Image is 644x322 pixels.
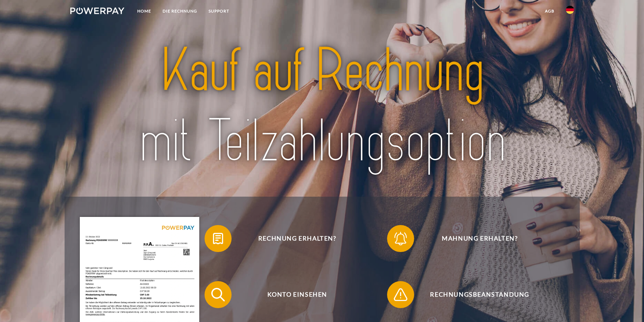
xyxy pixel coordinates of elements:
a: SUPPORT [203,5,235,17]
img: title-powerpay_de.svg [95,32,549,180]
button: Mahnung erhalten? [387,225,563,252]
span: Rechnung erhalten? [214,225,380,252]
img: qb_warning.svg [392,286,409,303]
img: qb_bell.svg [392,230,409,247]
a: agb [539,5,560,17]
img: de [566,6,574,14]
span: Konto einsehen [214,281,380,308]
button: Konto einsehen [205,281,380,308]
a: Home [132,5,157,17]
img: logo-powerpay-white.svg [70,7,125,14]
img: qb_bill.svg [210,230,226,247]
img: qb_search.svg [210,286,226,303]
span: Mahnung erhalten? [397,225,563,252]
button: Rechnung erhalten? [205,225,380,252]
button: Rechnungsbeanstandung [387,281,563,308]
span: Rechnungsbeanstandung [397,281,563,308]
a: DIE RECHNUNG [157,5,203,17]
